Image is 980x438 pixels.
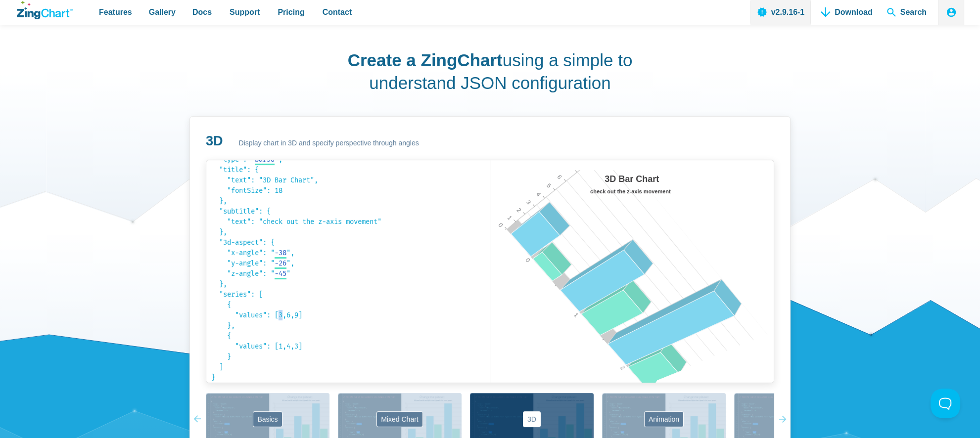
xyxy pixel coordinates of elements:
iframe: Toggle Customer Support [931,389,960,418]
code: { "type": " ", "title": { "text": "3D Bar Chart", "fontSize": 18 }, "subtitle": { "text": "check ... [211,144,485,356]
span: Features [99,5,132,19]
h3: 3D [206,132,223,150]
span: -45 [275,269,286,278]
span: Support [230,5,260,19]
h2: using a simple to understand JSON configuration [345,49,635,94]
strong: Create a ZingChart [348,50,503,70]
span: -38 [275,249,286,257]
a: ZingChart Logo. Click to return to the homepage [17,1,73,19]
span: Contact [323,5,352,19]
span: Pricing [278,5,304,19]
span: -26 [275,259,286,267]
span: Gallery [149,5,176,19]
span: Display chart in 3D and specify perspective through angles [239,137,419,149]
span: Docs [192,5,212,19]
